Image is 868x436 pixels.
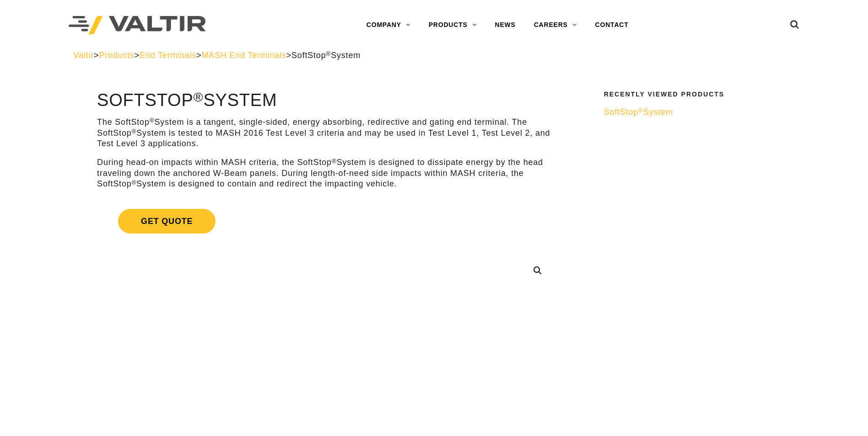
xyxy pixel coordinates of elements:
[420,16,486,34] a: PRODUCTS
[99,51,134,60] a: Products
[69,16,206,35] img: Valtir
[525,16,586,34] a: CAREERS
[357,16,420,34] a: COMPANY
[74,51,94,60] a: Valtir
[132,128,137,135] sup: ®
[118,209,216,234] span: Get Quote
[97,91,554,110] h1: SoftStop System
[291,51,361,60] span: SoftStop System
[638,107,643,114] sup: ®
[194,90,204,104] sup: ®
[604,107,789,117] a: SoftStop®System
[140,51,196,60] a: End Terminals
[97,117,554,149] p: The SoftStop System is a tangent, single-sided, energy absorbing, redirective and gating end term...
[97,198,554,245] a: Get Quote
[486,16,525,34] a: NEWS
[97,157,554,189] p: During head-on impacts within MASH criteria, the SoftStop System is designed to dissipate energy ...
[604,107,673,117] span: SoftStop System
[74,50,795,61] div: > > > >
[326,50,331,57] sup: ®
[132,179,137,186] sup: ®
[332,158,337,165] sup: ®
[604,91,789,98] h2: Recently Viewed Products
[586,16,638,34] a: CONTACT
[202,51,286,60] a: MASH End Terminals
[150,117,155,124] sup: ®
